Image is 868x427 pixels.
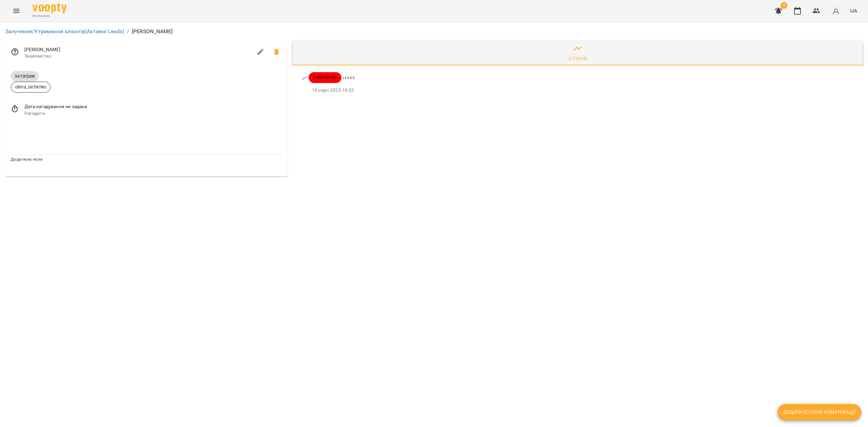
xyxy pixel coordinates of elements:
span: For Business [33,14,66,18]
span: інстаграм [11,73,39,79]
button: Menu [8,3,24,19]
span: 4 [781,2,787,9]
svg: Відповідальний співробітник не заданий [11,48,19,56]
button: UA [847,4,860,17]
span: Знайомство [309,74,341,80]
img: Voopty Logo [33,3,66,13]
span: olena_rachenko [11,84,50,90]
span: Leads [343,76,355,80]
img: avatar_s.png [831,6,841,16]
a: Залучення/Утримання клієнтів(Активні Leads) [5,28,124,35]
span: Додаткові поля [11,157,43,162]
span: Нагадати [24,110,282,117]
span: Знайомство [24,53,253,60]
nav: breadcrumb [5,27,863,36]
span: UA [850,7,857,14]
span: Дата нагадування не задана [24,103,282,110]
span: [PERSON_NAME] [24,46,253,53]
li: / [127,27,129,36]
div: Історія [569,55,587,63]
p: 16 серп 2025 16:32 [312,87,852,94]
p: [PERSON_NAME] [132,27,173,36]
